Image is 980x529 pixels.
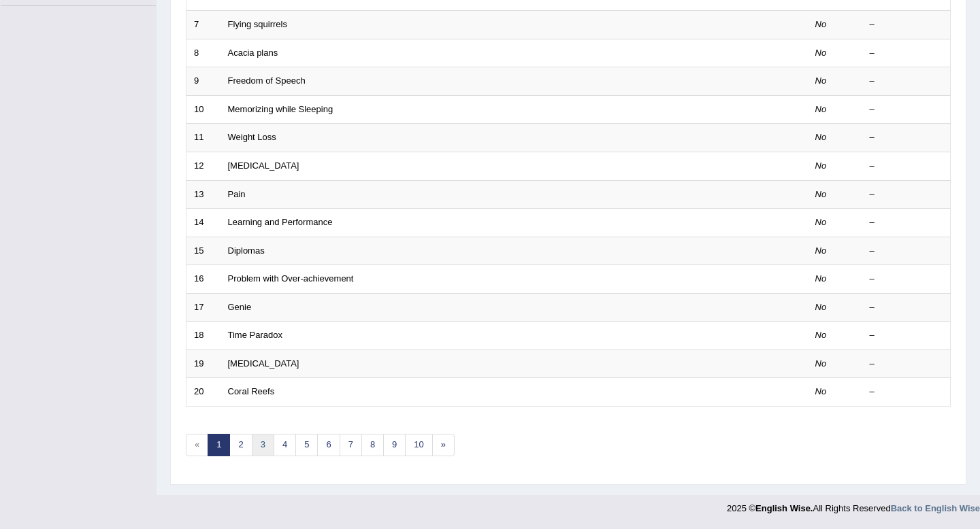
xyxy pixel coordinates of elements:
[815,104,827,114] em: No
[228,245,265,256] a: Diplomas
[815,160,827,171] em: No
[228,104,333,114] a: Memorizing while Sleeping
[228,358,299,369] a: [MEDICAL_DATA]
[228,273,354,284] a: Problem with Over-achievement
[228,19,287,29] a: Flying squirrels
[815,132,827,142] em: No
[815,273,827,284] em: No
[870,216,943,229] div: –
[870,386,943,398] div: –
[755,503,813,513] strong: English Wise.
[186,67,220,96] td: 9
[815,358,827,369] em: No
[870,160,943,173] div: –
[228,189,246,199] a: Pain
[186,95,220,124] td: 10
[870,188,943,201] div: –
[186,349,220,378] td: 19
[186,124,220,152] td: 11
[870,273,943,286] div: –
[870,47,943,60] div: –
[228,386,275,396] a: Coral Reefs
[870,358,943,371] div: –
[228,302,252,312] a: Genie
[870,103,943,116] div: –
[186,265,220,294] td: 16
[727,495,980,515] div: 2025 © All Rights Reserved
[870,18,943,31] div: –
[870,245,943,258] div: –
[870,75,943,88] div: –
[228,330,282,340] a: Time Paradox
[228,48,278,58] a: Acacia plans
[815,19,827,29] em: No
[815,189,827,199] em: No
[361,434,384,456] a: 8
[228,160,299,171] a: [MEDICAL_DATA]
[186,39,220,67] td: 8
[186,434,208,456] span: «
[186,293,220,322] td: 17
[295,434,318,456] a: 5
[228,132,276,142] a: Weight Loss
[252,434,274,456] a: 3
[383,434,406,456] a: 9
[815,245,827,256] em: No
[228,217,333,227] a: Learning and Performance
[815,330,827,340] em: No
[815,386,827,396] em: No
[274,434,296,456] a: 4
[228,75,306,86] a: Freedom of Speech
[186,11,220,39] td: 7
[186,180,220,209] td: 13
[891,503,980,513] a: Back to English Wise
[186,378,220,407] td: 20
[186,209,220,237] td: 14
[870,329,943,342] div: –
[186,237,220,265] td: 15
[186,152,220,180] td: 12
[405,434,432,456] a: 10
[870,131,943,144] div: –
[340,434,362,456] a: 7
[815,217,827,227] em: No
[870,301,943,314] div: –
[186,322,220,350] td: 18
[229,434,252,456] a: 2
[815,302,827,312] em: No
[208,434,230,456] a: 1
[815,48,827,58] em: No
[432,434,455,456] a: »
[815,75,827,86] em: No
[317,434,340,456] a: 6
